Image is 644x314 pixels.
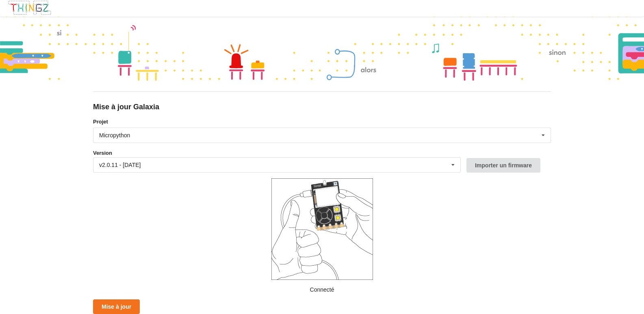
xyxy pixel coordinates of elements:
div: Micropython [99,132,130,138]
button: Importer un firmware [466,158,540,173]
img: galaxia_plugged.png [271,178,373,280]
div: Mise à jour Galaxia [93,102,551,112]
label: Projet [93,118,551,126]
div: v2.0.11 - [DATE] [99,162,141,168]
p: Connecté [93,286,551,294]
label: Version [93,149,112,157]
